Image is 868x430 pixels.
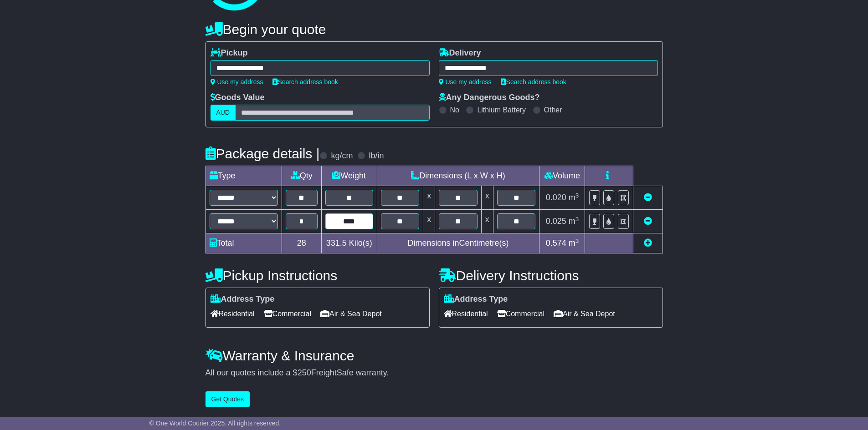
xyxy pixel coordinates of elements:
[544,106,562,114] label: Other
[644,217,652,226] a: Remove this item
[644,193,652,202] a: Remove this item
[439,48,481,58] label: Delivery
[423,210,435,233] td: x
[320,307,382,321] span: Air & Sea Depot
[272,78,338,86] a: Search address book
[205,166,282,186] td: Type
[481,210,493,233] td: x
[205,268,430,283] h4: Pickup Instructions
[282,233,321,253] td: 28
[444,307,488,321] span: Residential
[205,146,320,161] h4: Package details |
[575,216,579,223] sup: 3
[205,348,663,363] h4: Warranty & Insurance
[264,307,311,321] span: Commercial
[211,48,248,58] label: Pickup
[644,238,652,248] a: Add new item
[211,294,275,304] label: Address Type
[211,78,263,86] a: Use my address
[501,78,566,86] a: Search address book
[546,238,566,248] span: 0.574
[331,151,353,161] label: kg/cm
[377,166,539,186] td: Dimensions (L x W x H)
[554,307,615,321] span: Air & Sea Depot
[481,186,493,210] td: x
[321,233,377,253] td: Kilo(s)
[211,307,255,321] span: Residential
[569,217,579,226] span: m
[477,106,526,114] label: Lithium Battery
[569,193,579,202] span: m
[321,166,377,186] td: Weight
[569,238,579,248] span: m
[205,233,282,253] td: Total
[205,368,663,378] div: All our quotes include a $ FreightSafe warranty.
[439,268,663,283] h4: Delivery Instructions
[439,78,492,86] a: Use my address
[546,193,566,202] span: 0.020
[282,166,321,186] td: Qty
[539,166,585,186] td: Volume
[439,93,540,103] label: Any Dangerous Goods?
[423,186,435,210] td: x
[298,368,311,377] span: 250
[369,151,384,161] label: lb/in
[450,106,459,114] label: No
[497,307,544,321] span: Commercial
[205,391,250,407] button: Get Quotes
[546,217,566,226] span: 0.025
[205,22,663,37] h4: Begin your quote
[149,420,281,427] span: © One World Courier 2025. All rights reserved.
[575,238,579,244] sup: 3
[444,294,508,304] label: Address Type
[575,192,579,199] sup: 3
[211,105,236,121] label: AUD
[326,238,347,248] span: 331.5
[377,233,539,253] td: Dimensions in Centimetre(s)
[211,93,265,103] label: Goods Value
